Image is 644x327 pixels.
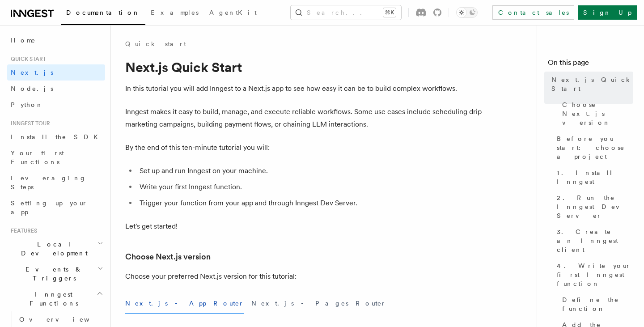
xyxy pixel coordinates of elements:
[137,165,483,177] li: Set up and run Inngest on your machine.
[137,181,483,193] li: Write your first Inngest function.
[251,293,386,314] button: Next.js - Pages Router
[7,64,105,81] a: Next.js
[145,3,204,24] a: Examples
[553,131,633,165] a: Before you start: choose a project
[7,32,105,48] a: Home
[209,9,257,16] span: AgentKit
[125,82,483,95] p: In this tutorial you will add Inngest to a Next.js app to see how easy it can be to build complex...
[125,270,483,283] p: Choose your preferred Next.js version for this tutorial:
[557,193,633,220] span: 2. Run the Inngest Dev Server
[562,100,633,127] span: Choose Next.js version
[553,224,633,258] a: 3. Create an Inngest client
[291,5,401,20] button: Search...⌘K
[125,251,211,263] a: Choose Next.js version
[548,72,633,97] a: Next.js Quick Start
[7,97,105,113] a: Python
[7,261,105,286] button: Events & Triggers
[125,59,483,75] h1: Next.js Quick Start
[7,120,50,127] span: Inngest tour
[553,190,633,224] a: 2. Run the Inngest Dev Server
[548,57,633,72] h4: On this page
[11,101,43,108] span: Python
[125,220,483,233] p: Let's get started!
[7,129,105,145] a: Install the SDK
[19,316,111,323] span: Overview
[492,5,574,20] a: Contact sales
[551,75,633,93] span: Next.js Quick Start
[125,141,483,154] p: By the end of this ten-minute tutorial you will:
[125,106,483,131] p: Inngest makes it easy to build, manage, and execute reliable workflows. Some use cases include sc...
[383,8,396,17] kbd: ⌘K
[562,295,633,313] span: Define the function
[125,39,186,48] a: Quick start
[7,55,46,63] span: Quick start
[7,195,105,220] a: Setting up your app
[7,286,105,311] button: Inngest Functions
[456,7,478,18] button: Toggle dark mode
[204,3,262,24] a: AgentKit
[559,97,633,131] a: Choose Next.js version
[553,258,633,292] a: 4. Write your first Inngest function
[11,174,86,191] span: Leveraging Steps
[11,149,64,166] span: Your first Functions
[7,236,105,261] button: Local Development
[7,145,105,170] a: Your first Functions
[66,9,140,16] span: Documentation
[11,69,53,76] span: Next.js
[7,81,105,97] a: Node.js
[557,261,633,288] span: 4. Write your first Inngest function
[11,85,53,92] span: Node.js
[137,197,483,209] li: Trigger your function from your app and through Inngest Dev Server.
[578,5,637,20] a: Sign Up
[559,292,633,317] a: Define the function
[11,36,36,45] span: Home
[7,240,97,258] span: Local Development
[61,3,145,25] a: Documentation
[7,265,97,283] span: Events & Triggers
[151,9,199,16] span: Examples
[11,200,88,216] span: Setting up your app
[7,227,37,234] span: Features
[7,290,97,308] span: Inngest Functions
[557,227,633,254] span: 3. Create an Inngest client
[11,133,103,140] span: Install the SDK
[557,168,633,186] span: 1. Install Inngest
[557,134,633,161] span: Before you start: choose a project
[7,170,105,195] a: Leveraging Steps
[553,165,633,190] a: 1. Install Inngest
[125,293,244,314] button: Next.js - App Router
